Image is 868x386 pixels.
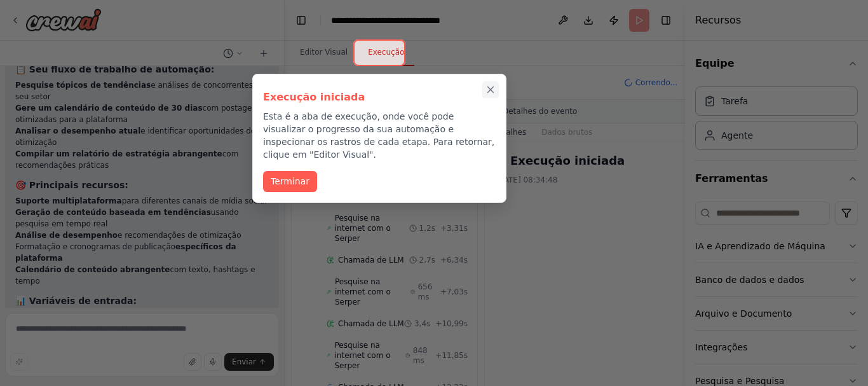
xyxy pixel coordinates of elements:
[263,111,494,160] font: Esta é a aba de execução, onde você pode visualizar o progresso da sua automação e inspecionar os...
[263,171,317,192] button: Terminar
[292,11,310,29] button: Ocultar barra lateral esquerda
[482,81,499,98] button: Passo a passo completo
[271,176,309,186] font: Terminar
[263,91,365,103] font: Execução iniciada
